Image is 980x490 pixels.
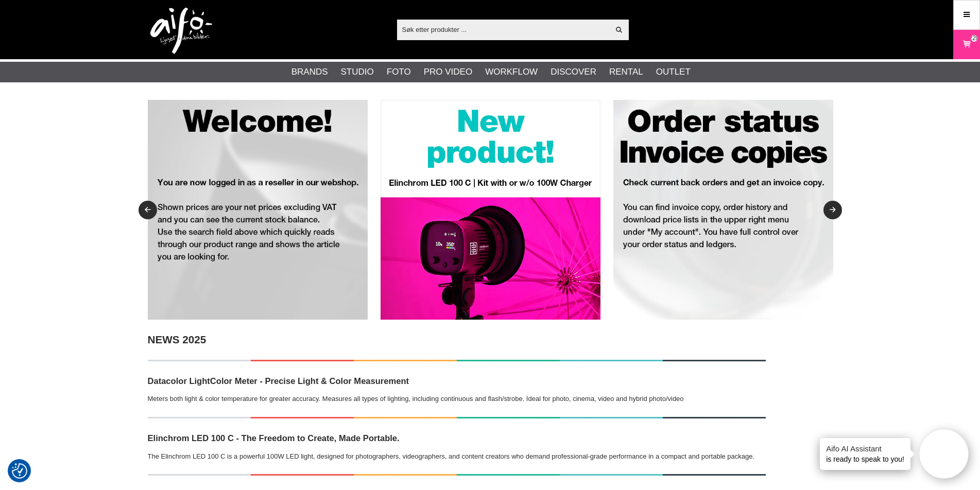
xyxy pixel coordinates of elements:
a: Studio [341,65,374,79]
p: Meters both light & color temperature for greater accuracy. Measures all types of lighting, inclu... [148,394,766,405]
img: Revisit consent button [12,463,27,479]
input: Søk etter produkter ... [397,22,610,37]
img: Ad:RET003 banner-resel-account-bgr.jpg [613,100,833,320]
img: Ad:RET008 banner-resel-new-LED100C.jpg [381,100,600,320]
a: Pro Video [424,65,472,79]
strong: Datacolor LightColor Meter - Precise Light & Color Measurement [148,376,409,386]
a: 220 [954,32,979,57]
a: Foto [387,65,411,79]
a: Outlet [656,65,691,79]
div: is ready to speak to you! [820,438,910,470]
img: NEWS! [148,360,766,361]
h2: NEWS 2025 [148,332,766,347]
button: Next [823,201,842,219]
span: 220 [969,33,979,43]
img: NEWS! [148,417,766,418]
a: Rental [609,65,643,79]
a: Discover [551,65,596,79]
img: Ad:RET001 banner-resel-welcome-bgr.jpg [148,100,368,320]
img: logo.png [150,8,212,54]
p: The Elinchrom LED 100 C is a powerful 100W LED light, designed for photographers, videographers, ... [148,451,766,462]
button: Samtykkepreferanser [12,462,27,480]
button: Previous [139,201,157,219]
a: Brands [291,65,328,79]
a: Workflow [485,65,538,79]
strong: Elinchrom LED 100 C - The Freedom to Create, Made Portable. [148,433,400,443]
h4: Aifo AI Assistant [826,443,904,454]
img: NEWS! [148,474,766,476]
